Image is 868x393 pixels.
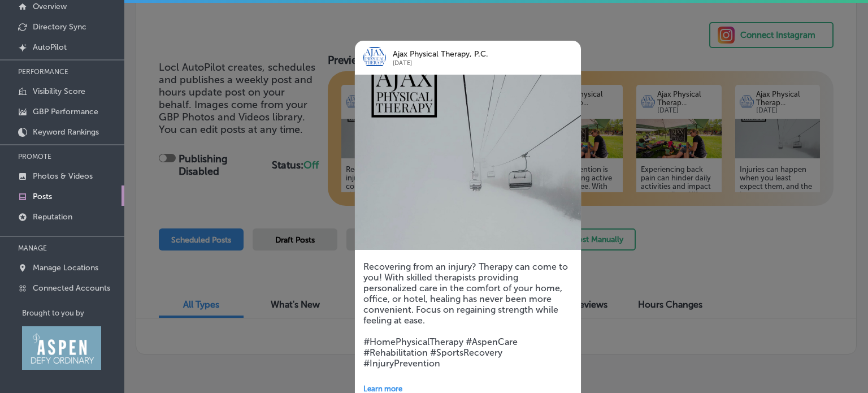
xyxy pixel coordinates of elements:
p: Reputation [33,212,72,222]
p: Visibility Score [33,87,85,96]
img: Aspen [22,326,101,370]
p: Photos & Videos [33,171,93,181]
img: logo [363,46,386,69]
span: Learn more [363,385,402,393]
h5: Recovering from an injury? Therapy can come to you! With skilled therapists providing personalize... [363,261,572,369]
p: Overview [33,2,67,11]
p: GBP Performance [33,107,98,116]
p: Posts [33,192,52,201]
p: Brought to you by [22,309,124,317]
p: Connected Accounts [33,283,110,293]
img: 1756367001679ba664-6e0d-45ad-adb9-804f934e6fd1_2023-12-28.png [355,75,581,250]
p: Directory Sync [33,22,86,32]
p: [DATE] [393,59,550,68]
p: Ajax Physical Therapy, P.C. [393,50,550,59]
p: Manage Locations [33,263,98,273]
p: Keyword Rankings [33,127,99,137]
p: AutoPilot [33,42,67,52]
